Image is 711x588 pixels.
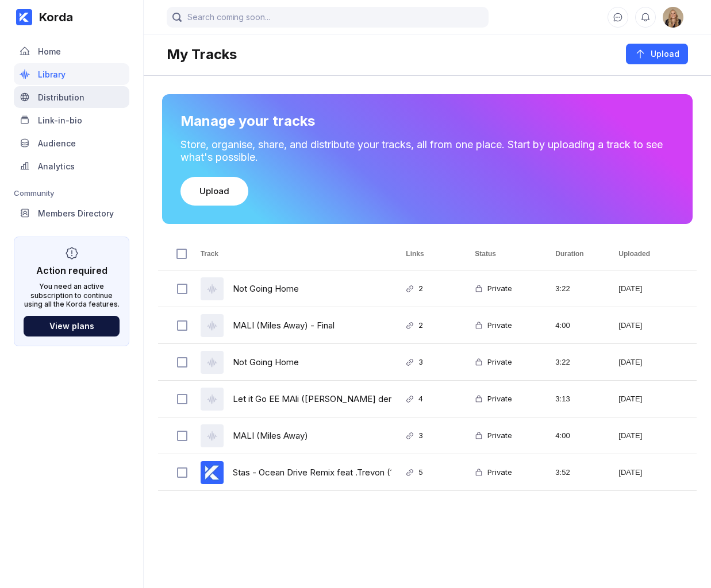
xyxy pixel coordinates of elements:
div: Private [483,349,512,376]
div: Alina Verbenchuk [663,7,683,28]
div: 2 [414,275,423,302]
div: Action required [36,265,107,276]
div: Upload [646,48,679,60]
div: Store, organise, share, and distribute your tracks, all from one place. Start by uploading a trac... [180,138,674,163]
div: [DATE] [605,270,697,307]
a: Library [14,63,129,86]
span: Track [201,250,218,258]
div: 3:22 [541,344,605,380]
span: Status [475,250,496,258]
div: You need an active subscription to continue using all the Korda features. [24,282,120,309]
div: My Tracks [167,46,237,63]
a: Analytics [14,155,129,178]
button: View plans [24,316,120,336]
div: 3 [414,422,423,449]
div: Audience [38,138,76,148]
div: [DATE] [605,417,697,454]
div: 3:13 [541,381,605,417]
div: Distribution [38,92,84,102]
a: Not Going Home [233,275,299,302]
span: Duration [555,250,583,258]
a: Let it Go EE MAli ([PERSON_NAME] demo) (2) [233,385,418,412]
div: 2 [414,312,423,339]
a: Members Directory [14,202,129,225]
span: Uploaded [618,250,650,258]
div: Analytics [38,161,75,171]
a: Not Going Home [233,349,299,376]
div: 5 [414,459,423,486]
div: Library [38,69,66,79]
a: Distribution [14,86,129,109]
div: Private [483,312,512,339]
div: Private [483,275,512,302]
span: Links [406,250,424,258]
div: 3:22 [541,270,605,307]
a: Stas - Ocean Drive Remix feat .Trevon (1) [233,459,415,486]
div: [DATE] [605,454,697,490]
div: 3 [414,349,423,376]
div: 4:00 [541,307,605,343]
div: Private [483,422,512,449]
a: MALI (Miles Away) - Final [233,312,335,339]
img: 160x160 [663,7,683,28]
div: 3:52 [541,454,605,490]
div: Link-in-bio [38,115,82,125]
a: Link-in-bio [14,109,129,132]
div: Manage your tracks [180,113,674,129]
div: 4:00 [541,417,605,454]
div: [DATE] [605,307,697,343]
div: Private [483,459,512,486]
div: Home [38,47,61,56]
a: Audience [14,132,129,155]
a: Home [14,40,129,63]
div: Upload [199,185,229,197]
div: [DATE] [605,381,697,417]
div: 4 [414,385,423,412]
button: Upload [180,177,248,206]
div: Korda [32,10,73,24]
div: Private [483,385,512,412]
div: Members Directory [38,208,114,218]
img: cover art [201,461,224,484]
a: MALI (Miles Away) [233,422,308,449]
div: View plans [49,321,94,331]
div: [DATE] [605,344,697,380]
div: Community [14,188,129,198]
button: Upload [626,44,688,64]
input: Search coming soon... [167,7,489,28]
